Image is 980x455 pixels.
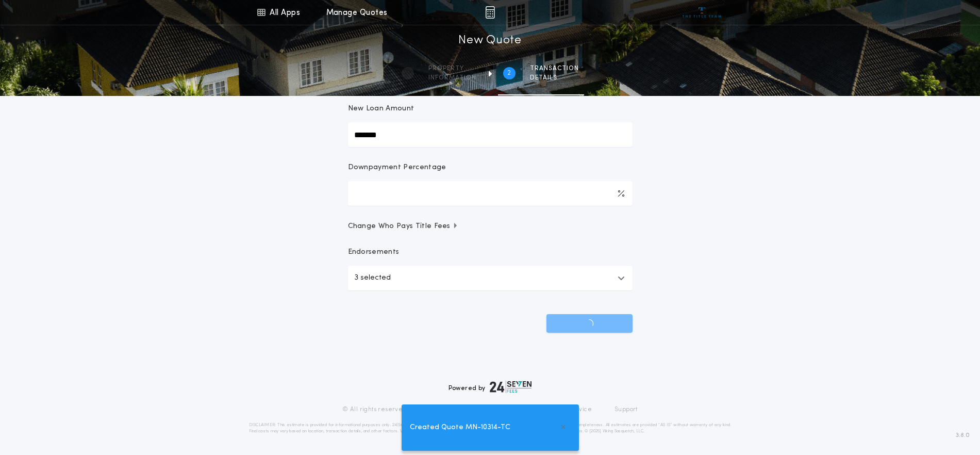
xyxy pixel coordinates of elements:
button: 3 selected [348,266,633,290]
p: New Loan Amount [348,104,414,114]
span: Property [428,64,476,73]
p: Downpayment Percentage [348,163,446,173]
span: Created Quote MN-10314-TC [410,422,510,433]
img: img [485,6,495,19]
h2: 2 [507,69,511,77]
div: Powered by [449,381,532,393]
input: New Loan Amount [348,122,633,147]
img: logo [490,381,532,393]
img: vs-icon [683,7,721,18]
span: Change Who Pays Title Fees [348,221,459,232]
span: Transaction [530,64,579,73]
p: 3 selected [354,272,391,284]
button: Change Who Pays Title Fees [348,221,633,232]
span: information [428,74,476,82]
h1: New Quote [458,32,521,49]
p: Endorsements [348,247,633,257]
span: details [530,74,579,82]
input: Downpayment Percentage [348,181,633,206]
